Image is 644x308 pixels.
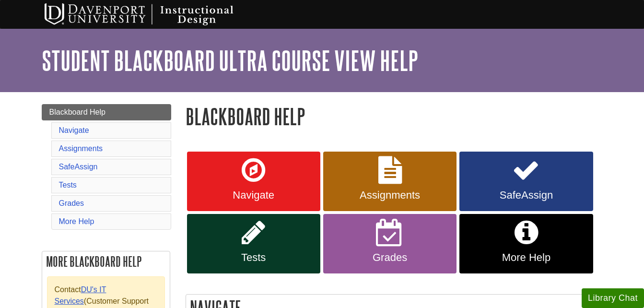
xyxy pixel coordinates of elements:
span: More Help [467,251,585,264]
a: Grades [323,214,457,273]
span: Blackboard Help [49,108,105,116]
span: SafeAssign [467,189,585,201]
a: More Help [59,217,94,225]
a: SafeAssign [59,163,98,171]
a: Tests [187,214,320,273]
a: Student Blackboard Ultra Course View Help [42,46,418,75]
span: Grades [330,251,449,264]
a: Tests [59,181,77,189]
a: Blackboard Help [42,104,171,120]
h1: Blackboard Help [186,104,603,129]
button: Library Chat [582,288,644,308]
a: Navigate [59,126,89,134]
a: More Help [459,214,593,273]
a: Assignments [323,152,457,211]
a: SafeAssign [459,152,593,211]
a: Assignments [59,144,103,153]
h2: More Blackboard Help [42,251,170,272]
span: Tests [194,251,313,264]
span: Navigate [194,189,313,201]
img: Davenport University Instructional Design [37,2,267,26]
a: Navigate [187,152,320,211]
a: Grades [59,199,84,207]
span: Assignments [330,189,449,201]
